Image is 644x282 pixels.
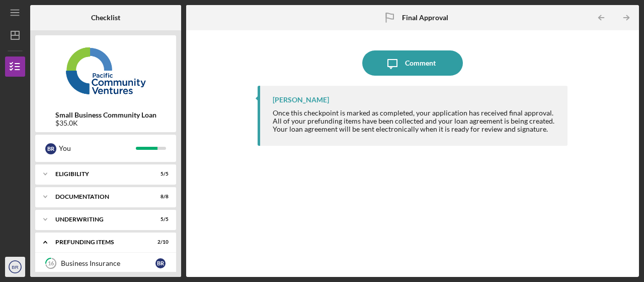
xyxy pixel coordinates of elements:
[150,171,169,177] div: 5 / 5
[55,119,156,127] div: $35.0K
[362,50,463,76] button: Comment
[40,253,171,273] a: 16Business InsuranceBR
[55,171,143,177] div: Eligibility
[405,50,436,76] div: Comment
[55,194,143,200] div: Documentation
[35,40,176,101] img: Product logo
[402,14,448,22] b: Final Approval
[45,143,56,154] div: B R
[91,14,120,22] b: Checklist
[55,239,143,245] div: Prefunding Items
[55,216,143,222] div: Underwriting
[48,260,54,267] tspan: 16
[150,194,169,200] div: 8 / 8
[273,96,329,104] div: [PERSON_NAME]
[150,239,169,245] div: 2 / 10
[5,257,25,277] button: BR
[59,140,136,157] div: You
[150,216,169,222] div: 5 / 5
[155,258,166,268] div: B R
[273,109,557,133] div: Once this checkpoint is marked as completed, your application has received final approval. All of...
[61,259,155,267] div: Business Insurance
[55,111,156,119] b: Small Business Community Loan
[12,264,18,270] text: BR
